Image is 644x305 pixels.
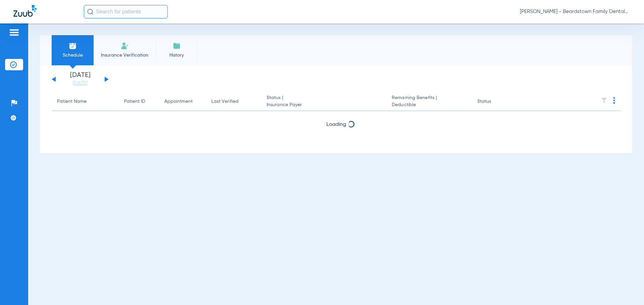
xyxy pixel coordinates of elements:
[613,97,615,104] img: group-dot-blue.svg
[60,72,100,87] li: [DATE]
[520,8,631,15] span: [PERSON_NAME] - Beardstown Family Dental
[124,98,145,105] div: Patient ID
[267,101,381,108] span: Insurance Payer
[57,98,87,105] div: Patient Name
[57,98,113,105] div: Patient Name
[173,42,181,50] img: History
[326,122,346,127] span: Loading
[211,98,238,105] div: Last Verified
[124,98,154,105] div: Patient ID
[57,52,89,59] span: Schedule
[87,9,93,15] img: Search Icon
[69,42,77,50] img: Schedule
[84,5,168,18] input: Search for patients
[99,52,151,59] span: Insurance Verification
[121,42,129,50] img: Manual Insurance Verification
[386,92,472,111] th: Remaining Benefits |
[9,28,19,36] img: hamburger-icon
[161,52,193,59] span: History
[211,98,256,105] div: Last Verified
[392,101,466,108] span: Deductible
[261,92,386,111] th: Status |
[601,97,607,104] img: filter.svg
[60,80,100,87] a: [DATE]
[472,92,517,111] th: Status
[164,98,201,105] div: Appointment
[13,5,37,17] img: Zuub Logo
[164,98,193,105] div: Appointment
